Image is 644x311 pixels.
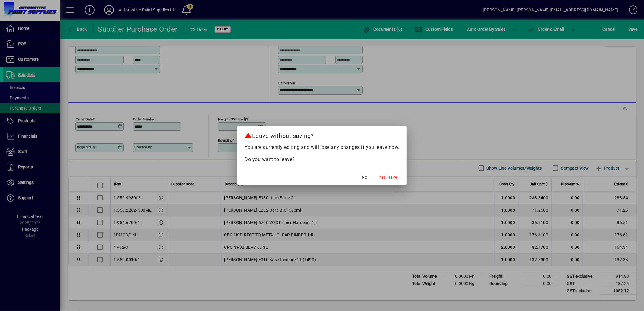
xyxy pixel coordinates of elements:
button: Yes, leave [376,172,399,183]
h2: Leave without saving? [237,126,407,143]
span: No [362,174,367,181]
button: No [355,172,374,183]
span: Yes, leave [379,174,397,181]
p: You are currently editing and will lose any changes if you leave now. [245,144,399,151]
p: Do you want to leave? [245,156,399,163]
